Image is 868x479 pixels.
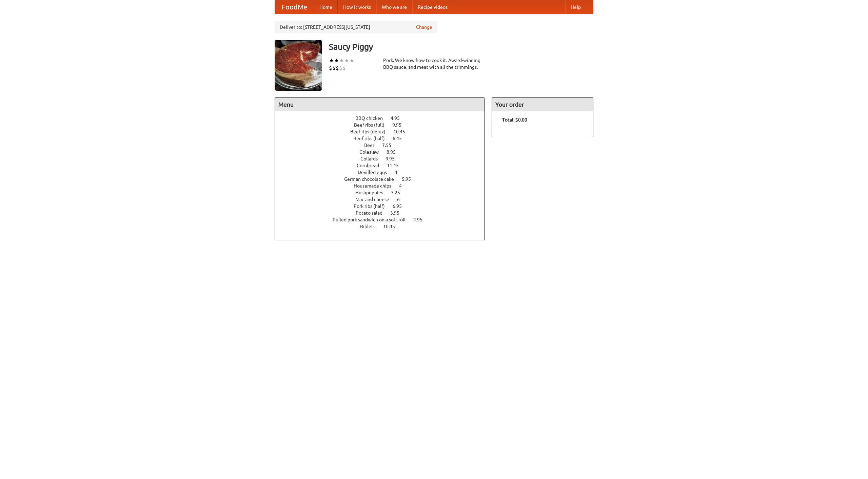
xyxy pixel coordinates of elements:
li: ★ [334,57,339,64]
a: Riblets 10.45 [360,224,408,229]
b: Total: $0.00 [502,117,527,123]
li: $ [336,64,339,72]
a: Hushpuppies 3.25 [355,190,413,195]
span: Coleslaw [359,149,386,155]
span: Housemade chips [354,183,398,189]
a: Recipe videos [412,0,453,14]
span: 4.95 [413,217,429,222]
span: 4.95 [391,115,407,121]
span: Beer [364,143,381,148]
a: Who we are [376,0,412,14]
a: Help [565,0,586,14]
li: $ [339,64,342,72]
span: BBQ chicken [355,115,390,121]
div: Pork. We know how to cook it. Award-winning BBQ sauce, and meat with all the trimmings. [383,57,485,70]
span: Beef ribs (full) [354,122,391,128]
span: 10.45 [383,224,402,229]
span: Pulled pork sandwich on a soft roll [333,217,412,222]
a: Beef ribs (half) 6.45 [353,136,414,141]
div: Deliver to: [STREET_ADDRESS][US_STATE] [275,21,437,33]
span: Beef ribs (delux) [350,129,392,134]
span: Beef ribs (half) [353,136,392,141]
span: 6.45 [393,136,409,141]
h4: Menu [275,98,485,111]
span: 5.95 [402,176,418,182]
span: Pork ribs (half) [354,203,392,209]
span: 8.95 [387,149,402,155]
a: Beef ribs (full) 9.95 [354,122,414,128]
a: Cornbread 11.45 [357,163,411,168]
img: angular.jpg [275,40,322,91]
li: $ [332,64,336,72]
h4: Your order [492,98,593,111]
span: German chocolate cake [344,176,401,182]
a: Beer 7.55 [364,143,404,148]
a: How it works [338,0,376,14]
a: Devilled eggs 4 [358,170,410,175]
span: Collards [360,156,384,161]
a: German chocolate cake 5.95 [344,176,423,182]
span: Riblets [360,224,382,229]
a: Change [416,24,432,30]
span: 4 [395,170,404,175]
span: 9.95 [392,122,408,128]
a: Collards 9.95 [360,156,407,161]
a: Housemade chips 4 [354,183,414,189]
span: 11.45 [387,163,406,168]
span: Potato salad [356,210,389,216]
span: Devilled eggs [358,170,394,175]
li: ★ [329,57,334,64]
a: FoodMe [275,0,314,14]
span: 9.95 [386,156,401,161]
li: $ [329,64,332,72]
span: 6.95 [393,203,409,209]
h3: Saucy Piggy [329,40,593,53]
li: ★ [344,57,349,64]
a: Home [314,0,338,14]
span: 4 [399,183,409,189]
a: Potato salad 3.95 [356,210,412,216]
a: Beef ribs (delux) 10.45 [350,129,418,134]
a: BBQ chicken 4.95 [355,115,412,121]
a: Pork ribs (half) 6.95 [354,203,414,209]
span: 7.55 [382,143,398,148]
a: Coleslaw 8.95 [359,149,408,155]
span: 3.95 [390,210,406,216]
span: 6 [397,197,407,202]
span: Hushpuppies [355,190,390,195]
li: $ [342,64,346,72]
li: ★ [339,57,344,64]
a: Pulled pork sandwich on a soft roll 4.95 [333,217,435,222]
a: Mac and cheese 6 [355,197,412,202]
span: 10.45 [393,129,412,134]
li: ★ [349,57,354,64]
span: Mac and cheese [355,197,396,202]
span: Cornbread [357,163,386,168]
span: 3.25 [391,190,407,195]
